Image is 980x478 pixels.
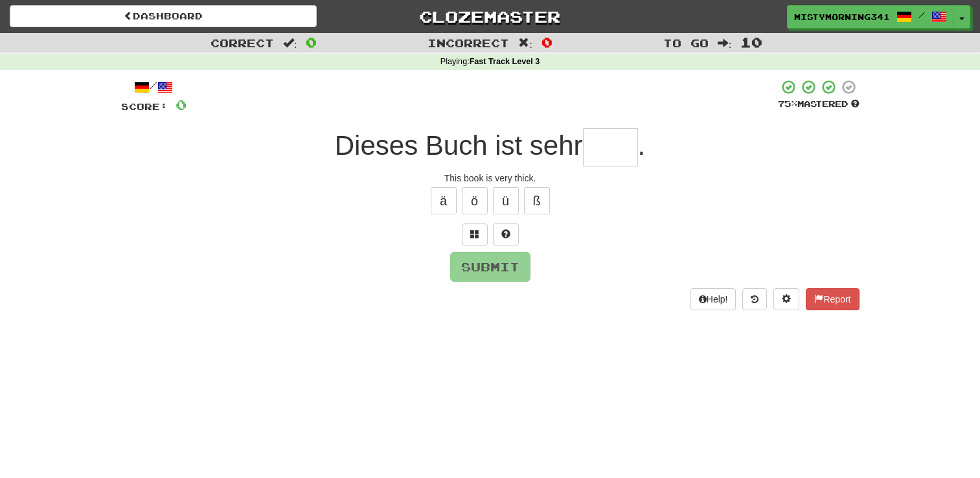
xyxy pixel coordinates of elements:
[121,101,168,112] span: Score:
[778,98,797,109] span: 75 %
[335,130,583,161] span: Dieses Buch ist sehr
[306,34,317,50] span: 0
[778,98,860,110] div: Mastered
[541,34,553,50] span: 0
[121,79,187,95] div: /
[470,57,540,66] strong: Fast Track Level 3
[806,288,859,310] button: Report
[524,187,550,214] button: ß
[638,130,646,161] span: .
[918,10,925,19] span: /
[462,187,488,214] button: ö
[518,38,532,49] span: :
[740,34,762,50] span: 10
[427,36,509,49] span: Incorrect
[336,5,643,28] a: Clozemaster
[690,288,736,310] button: Help!
[10,5,317,27] a: Dashboard
[742,288,767,310] button: Round history (alt+y)
[450,252,530,282] button: Submit
[211,36,274,49] span: Correct
[718,38,732,49] span: :
[121,172,860,185] div: This book is very thick.
[462,223,488,245] button: Switch sentence to multiple choice alt+p
[787,5,954,28] a: MistyMorning3416 /
[283,38,297,49] span: :
[663,36,709,49] span: To go
[176,97,187,113] span: 0
[493,223,519,245] button: Single letter hint - you only get 1 per sentence and score half the points! alt+h
[431,187,457,214] button: ä
[493,187,519,214] button: ü
[794,11,890,23] span: MistyMorning3416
